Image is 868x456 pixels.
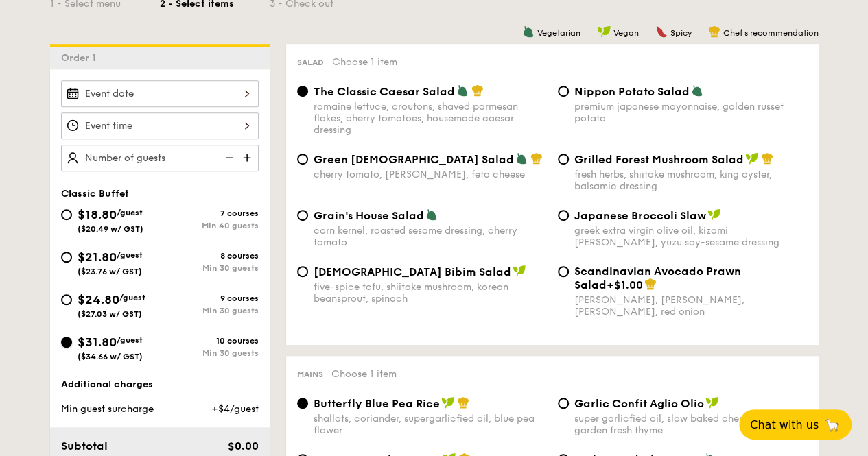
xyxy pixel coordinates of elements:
[227,440,258,453] span: $0.00
[750,418,819,431] span: Chat with us
[441,396,455,409] img: icon-vegan.f8ff3823.svg
[574,294,808,317] div: [PERSON_NAME], [PERSON_NAME], [PERSON_NAME], red onion
[471,84,484,97] img: icon-chef-hat.a58ddaea.svg
[314,209,424,222] span: Grain's House Salad
[537,28,580,38] span: Vegetarian
[530,152,543,165] img: icon-chef-hat.a58ddaea.svg
[61,188,129,200] span: Classic Buffet
[513,265,526,277] img: icon-vegan.f8ff3823.svg
[211,403,258,415] span: +$4/guest
[314,413,547,436] div: shallots, coriander, supergarlicfied oil, blue pea flower
[597,25,611,38] img: icon-vegan.f8ff3823.svg
[691,84,703,97] img: icon-vegetarian.fe4039eb.svg
[574,153,744,166] span: Grilled Forest Mushroom Salad
[705,396,719,409] img: icon-vegan.f8ff3823.svg
[297,86,308,97] input: The Classic Caesar Saladromaine lettuce, croutons, shaved parmesan flakes, cherry tomatoes, house...
[745,152,759,165] img: icon-vegan.f8ff3823.svg
[574,169,808,192] div: fresh herbs, shiitake mushroom, king oyster, balsamic dressing
[61,52,102,64] span: Order 1
[707,208,721,221] img: icon-vegan.f8ff3823.svg
[297,266,308,277] input: [DEMOGRAPHIC_DATA] Bibim Saladfive-spice tofu, shiitake mushroom, korean beansprout, spinach
[160,348,259,358] div: Min 30 guests
[457,396,469,409] img: icon-chef-hat.a58ddaea.svg
[574,101,808,124] div: premium japanese mayonnaise, golden russet potato
[574,265,741,291] span: Scandinavian Avocado Prawn Salad
[297,154,308,165] input: Green [DEMOGRAPHIC_DATA] Saladcherry tomato, [PERSON_NAME], feta cheese
[78,352,143,361] span: ($34.66 w/ GST)
[61,337,72,348] input: $31.80/guest($34.66 w/ GST)10 coursesMin 30 guests
[117,208,143,217] span: /guest
[78,335,117,350] span: $31.80
[314,281,547,304] div: five-spice tofu, shiitake mushroom, korean beansprout, spinach
[456,84,469,97] img: icon-vegetarian.fe4039eb.svg
[558,86,569,97] input: Nippon Potato Saladpremium japanese mayonnaise, golden russet potato
[297,58,324,67] span: Salad
[160,306,259,315] div: Min 30 guests
[515,152,528,165] img: icon-vegetarian.fe4039eb.svg
[297,210,308,221] input: Grain's House Saladcorn kernel, roasted sesame dressing, cherry tomato
[61,252,72,263] input: $21.80/guest($23.76 w/ GST)8 coursesMin 30 guests
[613,28,639,38] span: Vegan
[558,154,569,165] input: Grilled Forest Mushroom Saladfresh herbs, shiitake mushroom, king oyster, balsamic dressing
[574,209,706,222] span: Japanese Broccoli Slaw
[670,28,692,38] span: Spicy
[761,152,773,165] img: icon-chef-hat.a58ddaea.svg
[61,378,259,392] div: Additional charges
[425,208,438,221] img: icon-vegetarian.fe4039eb.svg
[117,250,143,260] span: /guest
[78,224,143,234] span: ($20.49 w/ GST)
[238,145,259,171] img: icon-add.58712e84.svg
[739,409,852,440] button: Chat with us🦙
[574,225,808,248] div: greek extra virgin olive oil, kizami [PERSON_NAME], yuzu soy-sesame dressing
[558,398,569,409] input: Garlic Confit Aglio Oliosuper garlicfied oil, slow baked cherry tomatoes, garden fresh thyme
[644,278,657,290] img: icon-chef-hat.a58ddaea.svg
[314,85,455,98] span: The Classic Caesar Salad
[574,413,808,436] div: super garlicfied oil, slow baked cherry tomatoes, garden fresh thyme
[314,101,547,136] div: romaine lettuce, croutons, shaved parmesan flakes, cherry tomatoes, housemade caesar dressing
[824,417,841,433] span: 🦙
[314,265,511,278] span: [DEMOGRAPHIC_DATA] Bibim Salad
[723,28,819,38] span: Chef's recommendation
[314,153,514,166] span: Green [DEMOGRAPHIC_DATA] Salad
[61,440,108,453] span: Subtotal
[61,145,259,171] input: Number of guests
[558,210,569,221] input: Japanese Broccoli Slawgreek extra virgin olive oil, kizami [PERSON_NAME], yuzu soy-sesame dressing
[119,293,145,302] span: /guest
[522,25,535,38] img: icon-vegetarian.fe4039eb.svg
[314,169,547,180] div: cherry tomato, [PERSON_NAME], feta cheese
[708,25,720,38] img: icon-chef-hat.a58ddaea.svg
[607,278,643,291] span: +$1.00
[61,403,154,415] span: Min guest surcharge
[160,263,259,273] div: Min 30 guests
[160,251,259,261] div: 8 courses
[78,267,142,276] span: ($23.76 w/ GST)
[574,397,704,410] span: Garlic Confit Aglio Olio
[61,209,72,220] input: $18.80/guest($20.49 w/ GST)7 coursesMin 40 guests
[160,208,259,218] div: 7 courses
[558,266,569,277] input: Scandinavian Avocado Prawn Salad+$1.00[PERSON_NAME], [PERSON_NAME], [PERSON_NAME], red onion
[160,221,259,230] div: Min 40 guests
[160,336,259,346] div: 10 courses
[61,294,72,305] input: $24.80/guest($27.03 w/ GST)9 coursesMin 30 guests
[314,225,547,248] div: corn kernel, roasted sesame dressing, cherry tomato
[160,293,259,303] div: 9 courses
[78,309,142,319] span: ($27.03 w/ GST)
[61,112,259,139] input: Event time
[117,335,143,345] span: /guest
[331,368,397,380] span: Choose 1 item
[574,85,690,98] span: Nippon Potato Salad
[218,145,238,171] img: icon-reduce.1d2dbef1.svg
[314,397,440,410] span: Butterfly Blue Pea Rice
[78,207,117,222] span: $18.80
[655,25,668,38] img: icon-spicy.37a8142b.svg
[297,398,308,409] input: Butterfly Blue Pea Riceshallots, coriander, supergarlicfied oil, blue pea flower
[297,370,323,379] span: Mains
[78,250,117,265] span: $21.80
[332,56,397,68] span: Choose 1 item
[61,80,259,107] input: Event date
[78,292,119,307] span: $24.80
